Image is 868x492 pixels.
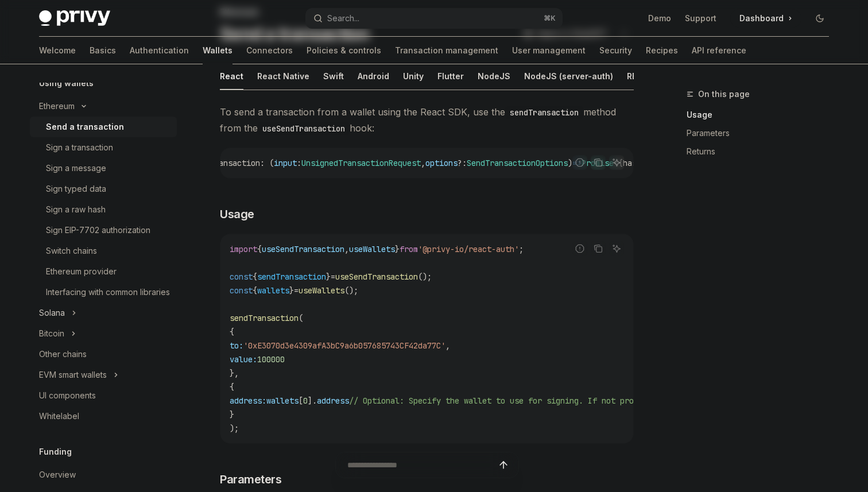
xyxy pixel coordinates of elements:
button: Search...⌘K [305,8,563,29]
a: User management [512,37,586,64]
button: Android [358,63,389,90]
span: { [230,382,234,392]
span: UnsignedTransactionRequest [301,158,421,168]
div: Whitelabel [39,409,79,423]
div: Sign a raw hash [46,203,106,216]
span: } [289,285,294,296]
div: Switch chains [46,244,97,258]
a: Basics [90,37,116,64]
img: dark logo [39,10,110,26]
span: ; [519,244,524,254]
button: Report incorrect code [572,241,587,256]
div: Send a transaction [46,120,124,134]
div: EVM smart wallets [39,368,107,382]
a: Returns [687,142,838,161]
button: NodeJS (server-auth) [524,63,613,90]
a: Sign a transaction [30,137,177,158]
div: Bitcoin [39,327,64,340]
div: Sign a message [46,161,106,175]
span: , [445,340,450,351]
span: { [253,272,257,282]
div: Sign typed data [46,182,106,196]
span: } [230,409,234,420]
button: NodeJS [478,63,510,90]
a: Ethereum provider [30,261,177,282]
a: Security [599,37,632,64]
span: wallets [266,396,299,406]
span: : [297,158,301,168]
span: import [230,244,257,254]
span: [ [299,396,303,406]
a: Policies & controls [307,37,381,64]
span: to: [230,340,243,351]
span: sendTransaction [191,158,260,168]
button: React [220,63,243,90]
a: Send a transaction [30,117,177,137]
h5: Funding [39,445,72,459]
span: Dashboard [739,13,784,24]
span: // Optional: Specify the wallet to use for signing. If not provided, the first wallet will be used. [349,396,804,406]
button: Solana [30,303,177,323]
span: ( [299,313,303,323]
span: sendTransaction [230,313,299,323]
span: useSendTransaction [335,272,418,282]
span: sendTransaction [257,272,326,282]
span: = [331,272,335,282]
span: options [425,158,458,168]
button: REST API [627,63,663,90]
a: Sign EIP-7702 authorization [30,220,177,241]
a: Overview [30,464,177,485]
span: : ( [260,158,274,168]
span: , [421,158,425,168]
a: Sign a raw hash [30,199,177,220]
span: } [326,272,331,282]
span: wallets [257,285,289,296]
a: API reference [692,37,746,64]
button: Flutter [437,63,464,90]
a: UI components [30,385,177,406]
a: Dashboard [730,9,801,28]
span: input [274,158,297,168]
span: }, [230,368,239,378]
a: Usage [687,106,838,124]
span: Usage [220,206,254,222]
span: { [253,285,257,296]
a: Whitelabel [30,406,177,427]
span: useSendTransaction [262,244,344,254]
a: Authentication [130,37,189,64]
span: { [257,244,262,254]
a: Other chains [30,344,177,365]
span: hash [623,158,641,168]
span: To send a transaction from a wallet using the React SDK, use the method from the hook: [220,104,634,136]
a: Wallets [203,37,232,64]
div: Interfacing with common libraries [46,285,170,299]
button: Unity [403,63,424,90]
span: const [230,285,253,296]
span: ]. [308,396,317,406]
span: 100000 [257,354,285,365]
a: Parameters [687,124,838,142]
div: Sign EIP-7702 authorization [46,223,150,237]
button: Ethereum [30,96,177,117]
button: EVM smart wallets [30,365,177,385]
span: } [395,244,400,254]
span: ⌘ K [544,14,556,23]
span: { [230,327,234,337]
button: Copy the contents from the code block [591,241,606,256]
div: Ethereum [39,99,75,113]
button: Toggle dark mode [811,9,829,28]
a: Connectors [246,37,293,64]
span: useWallets [349,244,395,254]
div: Sign a transaction [46,141,113,154]
span: (); [418,272,432,282]
button: Send message [495,457,511,473]
div: Overview [39,468,76,482]
span: ?: [458,158,467,168]
button: Ask AI [609,155,624,170]
a: Demo [648,13,671,24]
span: = [294,285,299,296]
a: Transaction management [395,37,498,64]
a: Sign a message [30,158,177,179]
span: address: [230,396,266,406]
span: '@privy-io/react-auth' [418,244,519,254]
